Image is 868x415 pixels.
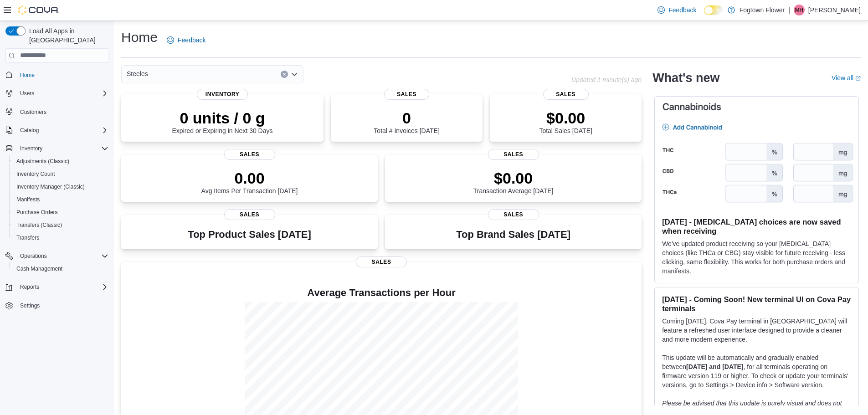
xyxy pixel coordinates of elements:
[178,36,205,45] span: Feedback
[16,251,108,261] span: Operations
[686,363,743,370] strong: [DATE] and [DATE]
[201,169,298,195] div: Avg Items Per Transaction [DATE]
[795,5,804,15] span: MH
[16,251,51,261] button: Operations
[662,317,851,344] p: Coming [DATE], Cova Pay terminal in [GEOGRAPHIC_DATA] will feature a refreshed user interface des...
[704,5,723,15] input: Dark Mode
[2,87,112,100] button: Users
[794,5,805,15] div: Mark Hiebert
[13,207,62,218] a: Purchase Orders
[13,220,66,231] a: Transfers (Classic)
[374,109,439,134] div: Total # Invoices [DATE]
[16,183,85,190] span: Inventory Manager (Classic)
[2,281,112,293] button: Reports
[20,72,35,79] span: Home
[2,68,112,82] button: Home
[201,169,298,187] p: 0.00
[488,149,539,160] span: Sales
[9,206,112,219] button: Purchase Orders
[788,5,790,15] p: |
[543,89,589,100] span: Sales
[2,124,112,137] button: Catalog
[832,74,861,82] a: View allExternal link
[571,76,642,83] p: Updated 1 minute(s) ago
[121,28,158,46] h1: Home
[2,250,112,262] button: Operations
[384,89,430,100] span: Sales
[20,302,40,309] span: Settings
[20,127,39,134] span: Catalog
[20,108,46,116] span: Customers
[16,143,46,154] button: Inventory
[20,90,34,97] span: Users
[291,71,298,78] button: Open list of options
[13,263,108,274] span: Cash Management
[16,196,40,203] span: Manifests
[9,219,112,231] button: Transfers (Classic)
[855,76,861,81] svg: External link
[16,282,43,292] button: Reports
[652,71,719,85] h2: What's new
[13,220,108,231] span: Transfers (Classic)
[13,232,43,243] a: Transfers
[13,263,66,274] a: Cash Management
[16,125,108,136] span: Catalog
[9,180,112,193] button: Inventory Manager (Classic)
[740,5,785,15] p: Fogtown Flower
[662,295,851,313] h3: [DATE] - Coming Soon! New terminal UI on Cova Pay terminals
[9,168,112,180] button: Inventory Count
[18,5,59,15] img: Cova
[2,105,112,118] button: Customers
[16,221,62,229] span: Transfers (Classic)
[662,353,851,389] p: This update will be automatically and gradually enabled between , for all terminals operating on ...
[668,5,696,15] span: Feedback
[16,265,62,272] span: Cash Management
[16,88,38,99] button: Users
[20,145,42,152] span: Inventory
[281,71,288,78] button: Clear input
[16,170,55,178] span: Inventory Count
[2,299,112,312] button: Settings
[13,169,59,179] a: Inventory Count
[163,31,209,49] a: Feedback
[539,109,592,127] p: $0.00
[13,207,108,218] span: Purchase Orders
[16,106,108,118] span: Customers
[16,88,108,99] span: Users
[127,68,148,79] span: Steeles
[224,209,275,220] span: Sales
[473,169,554,187] p: $0.00
[704,15,704,15] span: Dark Mode
[188,229,311,240] h3: Top Product Sales [DATE]
[13,181,108,192] span: Inventory Manager (Classic)
[356,256,407,267] span: Sales
[13,194,108,205] span: Manifests
[13,232,108,243] span: Transfers
[20,283,39,291] span: Reports
[9,231,112,244] button: Transfers
[13,194,43,205] a: Manifests
[16,143,108,154] span: Inventory
[16,300,108,311] span: Settings
[16,209,58,216] span: Purchase Orders
[5,65,108,336] nav: Complex example
[13,156,73,167] a: Adjustments (Classic)
[808,5,861,15] p: [PERSON_NAME]
[374,109,439,127] p: 0
[654,1,700,19] a: Feedback
[224,149,275,160] span: Sales
[473,169,554,195] div: Transaction Average [DATE]
[172,109,273,134] div: Expired or Expiring in Next 30 Days
[16,125,42,136] button: Catalog
[13,156,108,167] span: Adjustments (Classic)
[26,26,108,45] span: Load All Apps in [GEOGRAPHIC_DATA]
[16,282,108,292] span: Reports
[16,158,69,165] span: Adjustments (Classic)
[662,217,851,236] h3: [DATE] - [MEDICAL_DATA] choices are now saved when receiving
[539,109,592,134] div: Total Sales [DATE]
[2,142,112,155] button: Inventory
[13,181,88,192] a: Inventory Manager (Classic)
[9,193,112,206] button: Manifests
[13,169,108,179] span: Inventory Count
[488,209,539,220] span: Sales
